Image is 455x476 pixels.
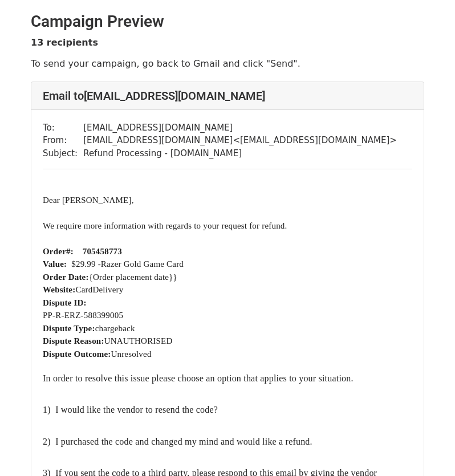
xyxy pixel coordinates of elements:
h4: Email to [EMAIL_ADDRESS][DOMAIN_NAME] [43,89,412,103]
td: [EMAIL_ADDRESS][DOMAIN_NAME] < [EMAIL_ADDRESS][DOMAIN_NAME] > [83,134,397,147]
div: ​ [43,181,412,194]
font: Dear [PERSON_NAME], [43,196,134,205]
h2: Campaign Preview [31,12,424,31]
font: Order#: 705458773 [43,247,122,256]
strong: Dispute Outcome: [43,349,111,359]
strong: Dispute Reason: [43,336,104,345]
td: To: [43,121,83,135]
td: Subject: [43,147,83,160]
iframe: Chat Widget [398,421,455,476]
font: PP-R-ERZ-588399005 [43,311,123,320]
font: Unresolved [43,349,152,359]
p: To send your campaign, go back to Gmail and click "Send". [31,58,424,70]
td: Refund Processing - [DOMAIN_NAME] [83,147,397,160]
strong: Website: [43,285,75,294]
font: We require more information with regards to your request for refund. [43,221,287,230]
font: 2) I purchased the code and changed my mind and would like a refund. [43,437,312,446]
font: chargeback [43,324,135,333]
font: CardDelivery [43,285,123,294]
font: UNAUTHORISED [43,336,173,345]
font: In order to resolve this issue please choose an option that applies to your situation. [43,373,354,383]
font: $29.99 - [43,259,184,268]
font: 1) I would like the vendor to resend the code? [43,405,218,414]
td: [EMAIL_ADDRESS][DOMAIN_NAME] [83,121,397,135]
strong: Value: [43,259,67,268]
span: Razer Gold Game Card [101,259,184,268]
strong: Dispute ID: [43,298,87,307]
strong: Dispute Type: [43,324,95,333]
span: {Order placement date}} [43,272,177,282]
b: Order Date: [43,272,89,282]
td: From: [43,134,83,147]
strong: 13 recipients [31,37,98,48]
